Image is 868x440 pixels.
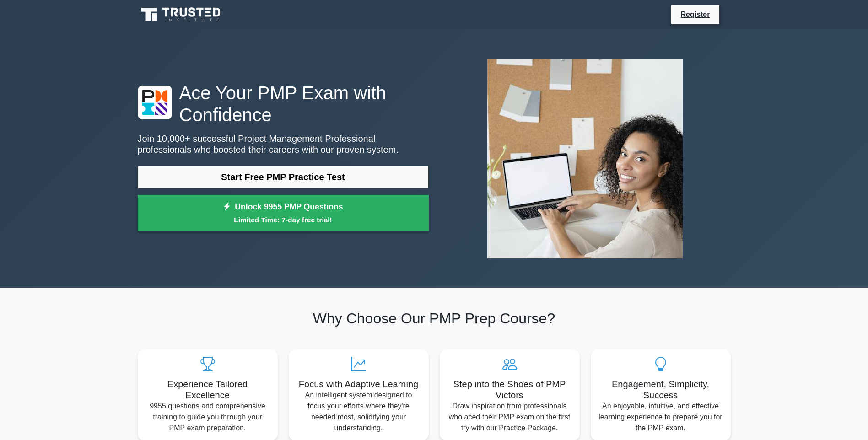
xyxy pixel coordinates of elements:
[598,379,723,401] h5: Engagement, Simplicity, Success
[447,401,572,434] p: Draw inspiration from professionals who aced their PMP exam on the first try with our Practice Pa...
[598,401,723,434] p: An enjoyable, intuitive, and effective learning experience to prepare you for the PMP exam.
[149,215,417,225] small: Limited Time: 7-day free trial!
[675,9,715,20] a: Register
[145,379,270,401] h5: Experience Tailored Excellence
[447,379,572,401] h5: Step into the Shoes of PMP Victors
[145,401,270,434] p: 9955 questions and comprehensive training to guide you through your PMP exam preparation.
[138,310,731,327] h2: Why Choose Our PMP Prep Course?
[138,195,429,231] a: Unlock 9955 PMP QuestionsLimited Time: 7-day free trial!
[296,390,421,434] p: An intelligent system designed to focus your efforts where they're needed most, solidifying your ...
[296,379,421,390] h5: Focus with Adaptive Learning
[138,133,429,155] p: Join 10,000+ successful Project Management Professional professionals who boosted their careers w...
[138,166,429,188] a: Start Free PMP Practice Test
[138,82,429,126] h1: Ace Your PMP Exam with Confidence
